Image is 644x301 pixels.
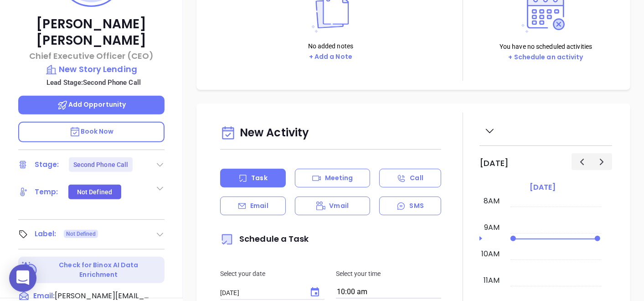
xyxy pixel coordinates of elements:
p: [PERSON_NAME] [PERSON_NAME] [18,16,165,49]
p: Select your date [220,269,325,279]
h2: [DATE] [479,158,509,168]
div: Not Defined [77,185,112,199]
p: Task [251,173,267,183]
span: Add Opportunity [57,100,126,109]
div: 8am [482,196,501,207]
p: Lead Stage: Second Phone Call [23,77,165,88]
span: Book Now [69,127,114,136]
div: Second Phone Call [73,157,129,172]
div: Stage: [35,158,59,171]
p: Call [410,173,423,183]
div: 11am [482,275,501,286]
button: + Schedule an activity [506,52,586,62]
span: Schedule a Task [220,233,309,244]
input: MM/DD/YYYY [220,288,302,297]
p: SMS [410,201,424,211]
p: Meeting [325,173,353,183]
span: Not Defined [66,229,96,239]
p: Check for Binox AI Data Enrichment [39,260,158,280]
p: Chief Executive Officer (CEO) [18,50,165,62]
button: Next day [592,153,612,170]
a: [DATE] [528,181,557,194]
a: New Story Lending [18,63,165,76]
p: You have no scheduled activities [500,42,592,52]
p: No added notes [306,41,355,51]
button: + Add a Note [306,52,355,62]
div: Temp: [35,185,58,199]
p: Vmail [329,201,349,211]
div: 10am [479,249,501,259]
p: Email [250,201,268,211]
div: Label: [35,227,57,241]
p: Select your time [336,269,441,279]
div: New Activity [220,122,441,145]
img: Ai-Enrich-DaqCidB-.svg [22,262,38,278]
button: Previous day [572,153,592,170]
div: 9am [482,222,501,233]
